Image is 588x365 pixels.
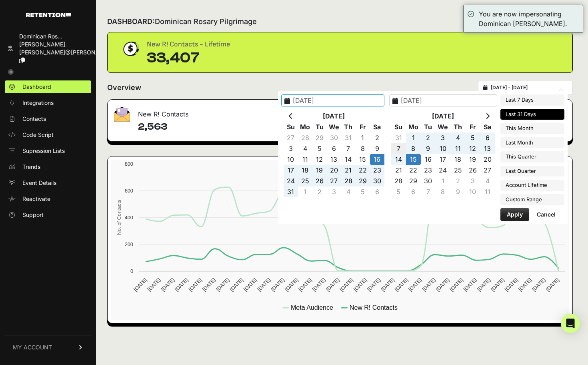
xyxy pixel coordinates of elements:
div: Dominican Ros... [19,32,122,40]
text: [DATE] [146,277,162,293]
td: 25 [298,176,312,187]
a: Event Details [5,176,91,189]
td: 30 [327,132,341,143]
li: Account Lifetime [500,180,564,191]
td: 7 [391,143,406,154]
text: [DATE] [421,277,436,293]
td: 3 [284,143,298,154]
td: 4 [341,187,356,197]
text: [DATE] [490,277,505,293]
td: 21 [341,165,356,176]
td: 5 [465,132,480,143]
td: 17 [436,154,450,165]
text: [DATE] [531,277,546,293]
td: 9 [450,187,465,197]
a: MY ACCOUNT [5,335,91,359]
a: Trends [5,160,91,173]
td: 14 [391,154,406,165]
td: 17 [284,165,298,176]
td: 10 [436,143,450,154]
td: 4 [450,132,465,143]
td: 25 [450,165,465,176]
td: 31 [391,132,406,143]
td: 28 [391,176,406,187]
td: 16 [421,154,436,165]
td: 13 [327,154,341,165]
th: Sa [480,122,495,132]
a: Dashboard [5,80,91,93]
text: [DATE] [338,277,354,293]
td: 9 [421,143,436,154]
td: 2 [370,132,384,143]
th: We [327,122,341,132]
th: Fr [356,122,370,132]
td: 1 [406,132,421,143]
td: 6 [327,143,341,154]
td: 1 [298,187,312,197]
td: 27 [327,176,341,187]
td: 23 [421,165,436,176]
th: [DATE] [298,111,370,122]
text: [DATE] [297,277,313,293]
td: 20 [480,154,495,165]
td: 26 [465,165,480,176]
text: 600 [125,188,133,194]
th: Mo [298,122,312,132]
td: 22 [406,165,421,176]
text: [DATE] [270,277,286,293]
span: Reactivate [22,195,50,203]
text: [DATE] [160,277,176,293]
td: 11 [298,154,312,165]
td: 8 [356,143,370,154]
span: Supression Lists [22,147,65,155]
a: Reactivate [5,193,91,205]
th: Mo [406,122,421,132]
td: 2 [421,132,436,143]
text: [DATE] [435,277,450,293]
text: [DATE] [132,277,148,293]
text: [DATE] [462,277,478,293]
a: Integrations [5,96,91,109]
text: 0 [130,268,133,274]
text: [DATE] [174,277,189,293]
th: Fr [465,122,480,132]
td: 29 [406,176,421,187]
button: Cancel [530,208,562,221]
div: New R! Contacts - Lifetime [147,39,230,50]
text: No. of Contacts [116,200,122,235]
div: 33,407 [147,50,230,66]
text: [DATE] [448,277,464,293]
li: This Quarter [500,151,564,162]
text: [DATE] [407,277,423,293]
td: 9 [370,143,384,154]
a: Supression Lists [5,144,91,157]
span: Dashboard [22,83,51,91]
td: 10 [284,154,298,165]
div: You are now impersonating Dominican [PERSON_NAME]. [479,9,579,28]
td: 3 [436,132,450,143]
td: 13 [480,143,495,154]
td: 12 [312,154,327,165]
td: 22 [356,165,370,176]
text: [DATE] [366,277,382,293]
li: This Month [500,123,564,134]
td: 28 [298,132,312,143]
span: Support [22,211,44,219]
td: 10 [465,187,480,197]
text: 800 [125,161,133,167]
text: [DATE] [229,277,244,293]
span: Integrations [22,99,54,107]
text: [DATE] [311,277,327,293]
text: [DATE] [187,277,203,293]
th: Su [391,122,406,132]
td: 27 [480,165,495,176]
div: Open Intercom Messenger [561,314,580,333]
td: 6 [406,187,421,197]
text: [DATE] [504,277,519,293]
td: 27 [284,132,298,143]
text: New R! Contacts [350,304,398,311]
td: 15 [406,154,421,165]
td: 15 [356,154,370,165]
li: Last 31 Days [500,109,564,120]
text: 200 [125,241,133,247]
